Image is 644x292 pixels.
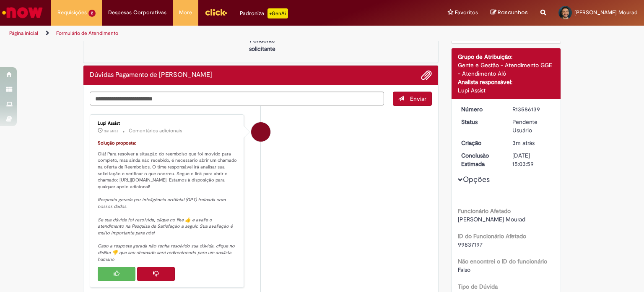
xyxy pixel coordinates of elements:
[512,105,551,113] div: R13586139
[104,129,118,134] span: 3m atrás
[242,36,283,53] p: Pendente solicitante
[90,71,212,79] h2: Dúvidas Pagamento de Salário Histórico de tíquete
[240,8,288,18] div: Padroniza
[458,241,483,248] span: 99837197
[455,105,506,113] dt: Número
[56,30,118,37] a: Formulário de Atendimento
[251,122,270,142] div: Lupi Assist
[455,139,506,147] dt: Criação
[458,78,555,86] div: Analista responsável:
[98,121,237,126] div: Lupi Assist
[458,53,555,61] div: Grupo de Atribuição:
[458,86,555,95] div: Lupi Assist
[455,118,506,126] dt: Status
[458,266,470,274] span: Falso
[512,139,535,147] time: 01/10/2025 14:03:56
[104,129,118,134] time: 01/10/2025 14:04:04
[458,61,555,78] div: Gente e Gestão - Atendimento GGE - Atendimento Alô
[455,8,478,17] span: Favoritos
[458,232,526,240] b: ID do Funcionário Afetado
[205,6,227,18] img: click_logo_yellow_360x200.png
[512,151,551,168] div: [DATE] 15:03:59
[574,9,638,16] span: [PERSON_NAME] Mourad
[129,127,182,134] small: Comentários adicionais
[267,8,288,18] p: +GenAi
[512,118,551,134] div: Pendente Usuário
[393,92,432,106] button: Enviar
[455,151,506,168] dt: Conclusão Estimada
[458,258,547,265] b: Não encontrei o ID do funcionário
[57,8,87,17] span: Requisições
[512,139,535,147] span: 3m atrás
[458,283,498,290] b: Tipo de Dúvida
[88,10,96,17] span: 2
[108,8,166,17] span: Despesas Corporativas
[410,95,426,103] span: Enviar
[9,30,38,37] a: Página inicial
[421,70,432,81] button: Adicionar anexos
[1,4,44,21] img: ServiceNow
[491,9,528,17] a: Rascunhos
[90,92,384,106] textarea: Digite sua mensagem aqui...
[98,140,136,146] font: Solução proposta:
[458,207,511,215] b: Funcionário Afetado
[512,139,551,147] div: 01/10/2025 14:03:56
[458,216,525,223] span: [PERSON_NAME] Mourad
[98,140,237,263] p: Olá! Para resolver a situação do reembolso que foi movido para completo, mas ainda não recebido, ...
[498,8,528,16] span: Rascunhos
[179,8,192,17] span: More
[6,26,423,41] ul: Trilhas de página
[98,197,236,262] em: Resposta gerada por inteligência artificial (GPT) treinada com nossos dados. Se sua dúvida foi re...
